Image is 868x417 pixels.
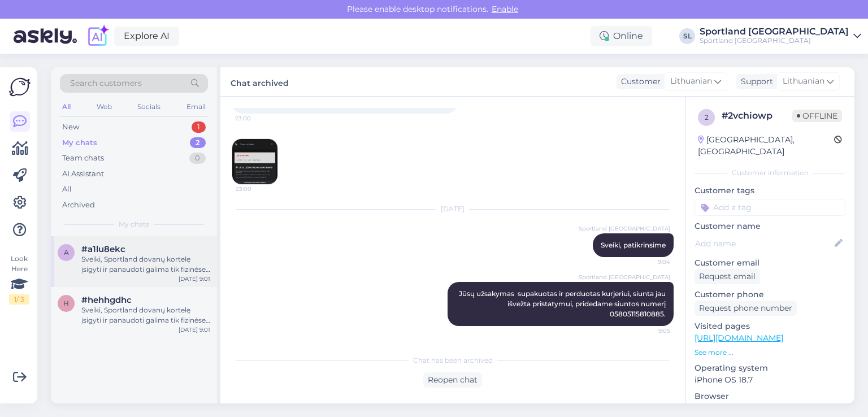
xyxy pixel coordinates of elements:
[9,254,29,305] div: Look Here
[9,294,29,305] div: 1 / 3
[231,74,289,89] label: Chat archived
[63,299,69,307] span: h
[617,76,661,88] div: Customer
[60,99,73,114] div: All
[579,224,670,233] span: Sportland [GEOGRAPHIC_DATA]
[695,390,845,402] p: Browser
[695,199,845,216] input: Add a tag
[179,325,210,334] div: [DATE] 9:01
[413,355,493,366] span: Chat has been archived
[695,220,845,232] p: Customer name
[695,289,845,301] p: Customer phone
[114,27,179,46] a: Explore AI
[628,327,670,335] span: 9:05
[86,24,110,48] img: explore-ai
[70,77,142,89] span: Search customers
[695,333,783,343] a: [URL][DOMAIN_NAME]
[700,27,861,45] a: Sportland [GEOGRAPHIC_DATA]Sportland [GEOGRAPHIC_DATA]
[62,153,104,164] div: Team chats
[232,139,277,184] img: Attachment
[705,113,709,121] span: 2
[179,275,210,283] div: [DATE] 9:01
[192,121,206,133] div: 1
[423,372,482,388] div: Reopen chat
[695,347,845,358] p: See more ...
[81,295,132,305] span: #hehhgdhc
[783,75,824,88] span: Lithuanian
[62,137,97,149] div: My chats
[695,374,845,386] p: iPhone OS 18.7
[670,75,712,88] span: Lithuanian
[459,289,670,318] span: Jūsų užsakymas supakuotas ir perduotas kurjeriui, siunta jau išvežta pristatymui, pridedame siunt...
[62,199,95,211] div: Archived
[679,28,695,44] div: SL
[792,110,842,122] span: Offline
[700,27,849,36] div: Sportland [GEOGRAPHIC_DATA]
[81,244,125,254] span: #a1lu8ekc
[601,241,666,249] span: Sveiki, patikrinsime
[9,76,31,98] img: Askly Logo
[695,257,845,269] p: Customer email
[235,114,277,123] span: 23:00
[94,99,114,114] div: Web
[695,269,760,284] div: Request email
[62,184,72,195] div: All
[488,4,522,14] span: Enable
[232,204,674,214] div: [DATE]
[695,402,845,414] p: Safari 26.0.1
[628,258,670,266] span: 9:04
[62,168,104,180] div: AI Assistant
[236,185,278,193] span: 23:00
[736,76,773,88] div: Support
[695,362,845,374] p: Operating system
[591,26,652,46] div: Online
[695,237,832,250] input: Add name
[695,185,845,197] p: Customer tags
[81,254,210,275] div: Sveiki, Sportland dovanų kortelę įsigyti ir panaudoti galima tik fizinėse Sportland parduotuvėse....
[722,109,792,123] div: # 2vchiowp
[190,137,206,149] div: 2
[81,305,210,325] div: Sveiki, Sportland dovanų kortelę įsigyti ir panaudoti galima tik fizinėse Sportland parduotuvėse....
[64,248,69,257] span: a
[579,273,670,281] span: Sportland [GEOGRAPHIC_DATA]
[700,36,849,45] div: Sportland [GEOGRAPHIC_DATA]
[184,99,208,114] div: Email
[695,168,845,178] div: Customer information
[695,320,845,332] p: Visited pages
[189,153,206,164] div: 0
[695,301,797,316] div: Request phone number
[135,99,163,114] div: Socials
[62,121,79,133] div: New
[119,219,149,229] span: My chats
[698,134,834,158] div: [GEOGRAPHIC_DATA], [GEOGRAPHIC_DATA]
